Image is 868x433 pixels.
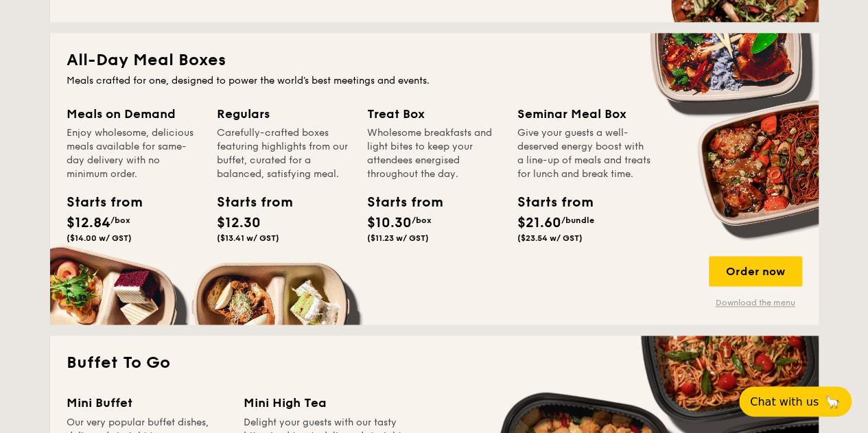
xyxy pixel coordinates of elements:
[67,104,200,124] div: Meals on Demand
[561,215,594,225] span: /bundle
[67,126,200,181] div: Enjoy wholesome, delicious meals available for same-day delivery with no minimum order.
[709,297,802,308] a: Download the menu
[217,215,261,231] span: $12.30
[67,74,802,88] div: Meals crafted for one, designed to power the world's best meetings and events.
[67,352,802,374] h2: Buffet To Go
[367,233,429,243] span: ($11.23 w/ GST)
[217,233,279,243] span: ($13.41 w/ GST)
[367,192,429,213] div: Starts from
[217,126,351,181] div: Carefully-crafted boxes featuring highlights from our buffet, curated for a balanced, satisfying ...
[412,215,432,225] span: /box
[739,386,852,417] button: Chat with us🦙
[517,126,651,181] div: Give your guests a well-deserved energy boost with a line-up of meals and treats for lunch and br...
[367,104,501,124] div: Treat Box
[217,192,279,213] div: Starts from
[110,215,130,225] span: /box
[217,104,351,124] div: Regulars
[67,233,132,243] span: ($14.00 w/ GST)
[67,192,128,213] div: Starts from
[517,104,651,124] div: Seminar Meal Box
[67,215,110,231] span: $12.84
[517,215,561,231] span: $21.60
[367,126,501,181] div: Wholesome breakfasts and light bites to keep your attendees energised throughout the day.
[517,192,579,213] div: Starts from
[517,233,583,243] span: ($23.54 w/ GST)
[67,49,802,71] h2: All-Day Meal Boxes
[824,394,841,410] span: 🦙
[367,215,412,231] span: $10.30
[244,393,404,412] div: Mini High Tea
[750,395,819,408] span: Chat with us
[709,256,802,286] div: Order now
[67,393,227,412] div: Mini Buffet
